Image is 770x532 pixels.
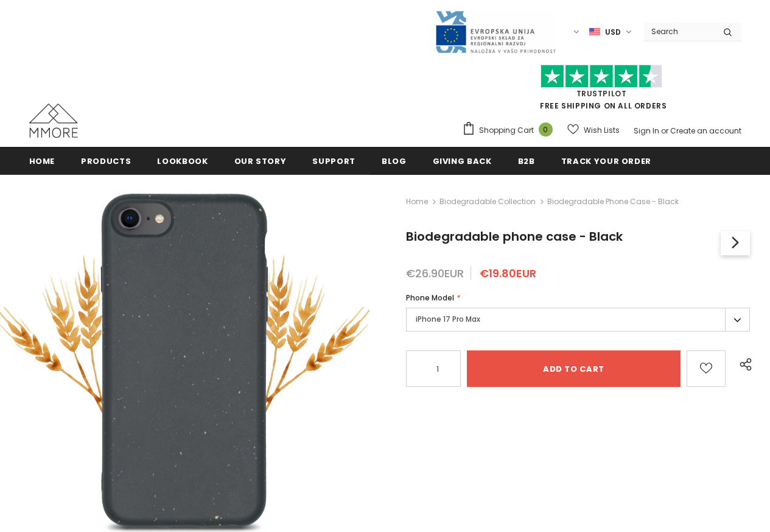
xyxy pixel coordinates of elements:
span: €19.80EUR [480,266,536,281]
img: Trust Pilot Stars [541,65,662,88]
a: Home [406,194,428,209]
a: Create an account [670,126,741,136]
span: Track your order [561,155,651,167]
a: Wish Lists [567,119,620,141]
img: USD [589,27,600,37]
span: FREE SHIPPING ON ALL ORDERS [462,70,741,111]
span: Blog [382,155,407,167]
span: Phone Model [406,293,454,303]
span: B2B [518,155,535,167]
span: Products [81,155,131,167]
a: Home [29,147,55,174]
a: support [312,147,355,174]
span: Wish Lists [584,124,620,137]
label: iPhone 17 Pro Max [406,308,750,332]
a: Products [81,147,131,174]
input: Search Site [644,23,714,40]
span: Biodegradable phone case - Black [406,228,623,245]
img: Javni Razpis [435,10,556,54]
span: Lookbook [157,155,208,167]
span: Our Story [234,155,287,167]
a: Giving back [433,147,492,174]
a: Javni Razpis [435,26,556,37]
img: MMORE Cases [29,104,78,138]
a: Our Story [234,147,287,174]
span: or [661,126,668,136]
a: Trustpilot [576,88,627,99]
span: €26.90EUR [406,266,464,281]
a: Sign In [634,126,659,136]
a: Lookbook [157,147,208,174]
a: Blog [382,147,407,174]
span: 0 [539,122,553,137]
a: B2B [518,147,535,174]
input: Add to cart [467,350,681,387]
span: support [312,155,355,167]
span: Biodegradable phone case - Black [547,194,679,209]
span: Shopping Cart [479,124,534,137]
span: Giving back [433,155,492,167]
a: Track your order [561,147,651,174]
span: USD [605,26,621,38]
a: Biodegradable Collection [439,196,536,207]
a: Shopping Cart 0 [462,121,559,140]
span: Home [29,155,55,167]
